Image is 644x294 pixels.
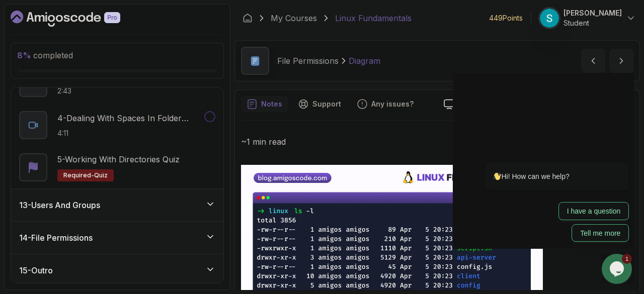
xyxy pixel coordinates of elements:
[57,86,121,96] p: 2:43
[335,12,412,24] p: Linux Fundamentals
[602,254,634,284] iframe: chat widget
[277,55,339,67] p: File Permissions
[453,73,634,249] iframe: chat widget
[581,49,605,73] button: previous content
[11,254,223,286] button: 15-Outro
[11,11,143,27] a: Dashboard
[271,12,317,24] a: My Courses
[19,111,215,139] button: 4-Dealing With Spaces In Folder Names4:11
[57,128,202,138] p: 4:11
[349,55,380,67] p: Diagram
[371,99,414,109] p: Any issues?
[436,99,487,110] a: Slides
[11,189,223,221] button: 13-Users And Groups
[312,99,341,109] p: Support
[243,13,253,23] a: Dashboard
[17,50,73,60] span: completed
[539,8,636,28] button: user profile image[PERSON_NAME]Student
[19,232,93,244] h3: 14 - File Permissions
[540,9,559,28] img: user profile image
[19,264,53,276] h3: 15 - Outro
[241,135,633,149] p: ~1 min read
[609,49,633,73] button: next content
[63,171,94,179] span: Required-
[489,13,523,23] p: 449 Points
[292,96,347,112] button: Support button
[19,199,100,211] h3: 13 - Users And Groups
[563,18,622,28] p: Student
[57,112,202,124] p: 4 - Dealing With Spaces In Folder Names
[17,50,31,60] span: 8 %
[241,96,288,112] button: notes button
[261,99,282,109] p: Notes
[563,8,622,18] p: [PERSON_NAME]
[11,222,223,254] button: 14-File Permissions
[94,171,108,179] span: quiz
[57,153,180,165] p: 5 - Working with Directories Quiz
[351,96,420,112] button: Feedback button
[19,153,215,181] button: 5-Working with Directories QuizRequired-quiz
